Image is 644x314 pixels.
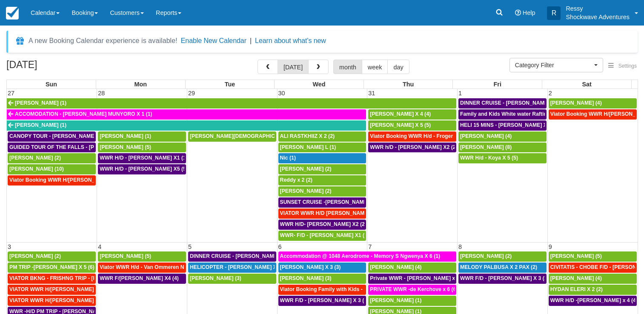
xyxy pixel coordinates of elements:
span: [PERSON_NAME] X 4 (4) [370,111,431,117]
span: DINNER CRUISE - [PERSON_NAME] X4 (4) [460,100,565,106]
span: 2 [548,90,553,97]
span: [PERSON_NAME] (2) [460,253,512,259]
button: month [333,60,362,74]
a: GUIDED TOUR OF THE FALLS - [PERSON_NAME] X 5 (5) [8,143,96,153]
p: Shockwave Adventures [566,13,630,21]
a: DINNER CRUISE - [PERSON_NAME] X3 (3) [188,251,276,262]
span: [PERSON_NAME] (4) [460,133,512,139]
span: WWR H/D- [PERSON_NAME] X2 (2) [280,221,366,227]
span: [PERSON_NAME] (2) [9,253,61,259]
button: Category Filter [509,58,603,72]
span: 6 [278,243,283,250]
span: 1 [458,90,463,97]
a: Viator Booking Family with Kids - [PERSON_NAME] 4 (4) [278,285,366,295]
a: Reddy x 2 (2) [278,175,366,186]
i: Help [515,10,521,16]
a: MELODY PALBUSA X 2 PAX (2) [458,263,547,273]
span: [PERSON_NAME] (5) [100,253,151,259]
span: Accommodation @ 1048 Aerodrome - Memory S Ngwenya X 6 (1) [280,253,441,259]
span: [PERSON_NAME] X 5 (5) [370,122,431,128]
span: WWR h/D - [PERSON_NAME] X2 (2) [370,144,457,150]
h2: [DATE] [6,60,114,75]
span: SUNSET CRUISE -[PERSON_NAME] X2 (2) [280,199,385,205]
span: Sat [582,81,591,88]
a: [PERSON_NAME] (2) [278,186,366,197]
span: PRIVATE WWR -de Kerchove x 6 (6) [370,286,458,292]
a: ALI RASTKHIIZ X 2 (2) [278,131,366,142]
a: WWR H/D - [PERSON_NAME] X5 (5) [98,164,186,174]
span: [PERSON_NAME] (4) [370,264,421,270]
p: Ressy [566,4,630,13]
a: WWR H/D -[PERSON_NAME] x 4 (4) [549,296,637,306]
a: [PERSON_NAME] X 3 (3) [278,263,366,273]
span: Viator Booking WWR H/[PERSON_NAME] [PERSON_NAME][GEOGRAPHIC_DATA] (1) [9,177,220,183]
a: VIATOR WWR H/[PERSON_NAME] 2 (2) [8,296,96,306]
span: [PERSON_NAME] (1) [370,297,421,303]
span: [PERSON_NAME] X 3 (3) [280,264,341,270]
span: Help [523,9,535,16]
span: 9 [548,243,553,250]
span: Viator Booking Family with Kids - [PERSON_NAME] 4 (4) [280,286,420,292]
a: CANOPY TOUR - [PERSON_NAME] X5 (5) [8,131,96,142]
a: [PERSON_NAME] (1) [7,98,456,108]
span: [PERSON_NAME] (5) [550,253,602,259]
span: HELICOPTER - [PERSON_NAME] X 3 (3) [190,264,289,270]
span: WWR H/D - [PERSON_NAME] X5 (5) [100,166,188,172]
a: PM TRIP -[PERSON_NAME] X 5 (6) [8,263,96,273]
a: Private WWR - [PERSON_NAME] x1 (1) [368,274,456,284]
span: [PERSON_NAME] (4) [550,275,602,281]
span: Nic (1) [280,155,296,161]
span: VIATOR BKNG - FRISHNG TRIP - [PERSON_NAME] X 5 (4) [9,275,152,281]
span: 29 [187,90,196,97]
span: [PERSON_NAME][DEMOGRAPHIC_DATA] (6) [190,133,301,139]
a: WWR H/D- [PERSON_NAME] X2 (2) [278,220,366,230]
span: [PERSON_NAME] (3) [190,275,241,281]
span: MELODY PALBUSA X 2 PAX (2) [460,264,537,270]
a: WWR H/D - [PERSON_NAME] X1 (1) [98,153,186,163]
a: WWR F/D - [PERSON_NAME] X 3 (3) [458,274,547,284]
a: [PERSON_NAME] (2) [278,164,366,174]
a: DINNER CRUISE - [PERSON_NAME] X4 (4) [458,98,547,108]
span: Private WWR - [PERSON_NAME] x1 (1) [370,275,466,281]
a: WWR F/[PERSON_NAME] X4 (4) [98,274,186,284]
a: [PERSON_NAME] (8) [458,143,547,153]
a: Family and Kids White water Rafting - [PERSON_NAME] X4 (4) [458,109,547,120]
span: 7 [367,243,372,250]
a: WWR H/d - Koya X 5 (5) [458,153,547,163]
a: HYDAN ELERI X 2 (2) [549,285,637,295]
a: [PERSON_NAME] (5) [98,143,186,153]
span: 5 [187,243,192,250]
a: Viator WWR H/d - Van Ommeren Nick X 4 (4) [98,263,186,273]
span: [PERSON_NAME] (8) [460,144,512,150]
a: Nic (1) [278,153,366,163]
span: HYDAN ELERI X 2 (2) [550,286,603,292]
span: [PERSON_NAME] (2) [9,155,61,161]
span: GUIDED TOUR OF THE FALLS - [PERSON_NAME] X 5 (5) [9,144,149,150]
a: [PERSON_NAME] (5) [549,251,637,262]
a: PRIVATE WWR -de Kerchove x 6 (6) [368,285,456,295]
a: WWR- F/D - [PERSON_NAME] X1 (1) [278,231,366,241]
a: [PERSON_NAME] (10) [8,164,96,174]
a: [PERSON_NAME] (1) [368,296,456,306]
a: [PERSON_NAME] (4) [368,263,456,273]
span: Mon [135,81,147,88]
img: checkfront-main-nav-mini-logo.png [6,7,19,20]
a: Learn about what's new [255,37,326,44]
a: [PERSON_NAME] L (1) [278,143,366,153]
span: VIATOR WWR H/[PERSON_NAME] 2 (2) [9,286,106,292]
a: ACCOMODATION - [PERSON_NAME] MUNYORO X 1 (1) [7,109,366,120]
span: CANOPY TOUR - [PERSON_NAME] X5 (5) [9,133,112,139]
span: 4 [97,243,102,250]
a: [PERSON_NAME][DEMOGRAPHIC_DATA] (6) [188,131,276,142]
span: Reddy x 2 (2) [280,177,312,183]
span: Category Filter [515,61,592,69]
span: 28 [97,90,106,97]
span: DINNER CRUISE - [PERSON_NAME] X3 (3) [190,253,295,259]
span: 31 [367,90,376,97]
a: [PERSON_NAME] (4) [549,98,637,108]
span: WWR- F/D - [PERSON_NAME] X1 (1) [280,232,369,238]
a: SUNSET CRUISE -[PERSON_NAME] X2 (2) [278,197,366,208]
span: 3 [7,243,12,250]
a: [PERSON_NAME] (1) [7,120,366,131]
span: WWR H/D -[PERSON_NAME] x 4 (4) [550,297,638,303]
